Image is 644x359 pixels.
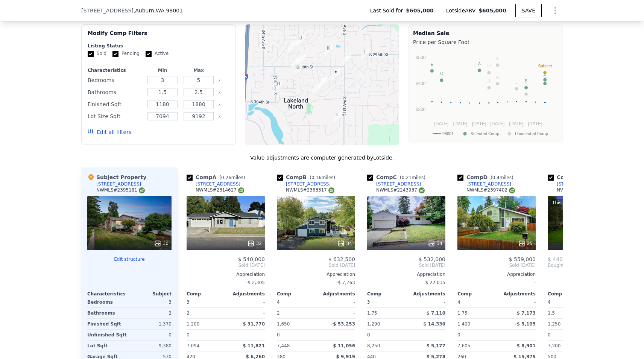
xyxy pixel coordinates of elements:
input: Pending [112,51,118,57]
div: 1,370 [131,319,172,329]
span: 1,200 [187,321,199,327]
div: Lot Size Sqft [88,111,143,122]
span: 0 [277,332,280,338]
span: 7,094 [187,343,199,348]
div: Adjustments [226,291,265,297]
text: G [496,75,500,79]
span: Lotside ARV [446,7,478,14]
span: 4 [277,300,280,305]
div: [DATE] [548,262,579,268]
span: -$ 53,253 [331,321,355,327]
div: Unfinished Sqft [87,330,128,340]
text: 98001 [442,131,454,136]
text: E [431,62,433,67]
span: -$ 5,105 [515,321,536,327]
div: 4030 S 296th St [288,40,296,53]
span: 3 [367,300,370,305]
div: Appreciation [457,271,536,277]
div: [STREET_ADDRESS] [196,181,240,187]
div: Appreciation [187,271,265,277]
div: - [317,308,355,318]
a: [STREET_ADDRESS] [548,181,601,187]
span: 0.16 [311,175,322,180]
span: 0 [457,332,460,338]
div: 29703 48th Ave S [324,44,333,57]
img: NWMLS Logo [238,187,244,193]
div: NWMLS # 2395181 [96,187,145,193]
text: [DATE] [528,121,542,126]
span: 0.21 [401,175,412,180]
a: [STREET_ADDRESS] [457,181,511,187]
div: Comp B [277,173,338,181]
span: 7,200 [548,343,560,348]
div: 3 [131,297,172,307]
span: Sold [DATE] [457,262,536,268]
span: 3 [187,300,190,305]
text: D [544,75,547,79]
text: B [525,79,527,83]
span: 8,250 [367,343,380,348]
input: Active [146,51,152,57]
span: -$ 7,763 [336,280,355,285]
span: $ 11,056 [333,343,355,348]
text: [DATE] [472,121,486,126]
span: 7,448 [277,343,290,348]
a: [STREET_ADDRESS] [277,181,331,187]
span: ( miles) [488,175,516,180]
text: F [544,71,546,76]
div: 4526 S 301st Dr [313,82,321,95]
div: Characteristics [87,291,129,297]
div: - [498,297,536,307]
div: 1.75 [457,308,495,318]
div: Adjustments [497,291,536,297]
text: J [488,79,490,83]
div: Max [182,67,215,73]
div: - [317,330,355,340]
span: Sold [DATE] [187,262,265,268]
div: 25 [518,240,533,247]
div: Comp [277,291,316,297]
button: SAVE [515,4,542,17]
text: [DATE] [434,121,448,126]
text: [DATE] [453,121,468,126]
div: NWMLS # 2363317 [286,187,334,193]
div: 34 [428,240,442,247]
div: Bathrooms [87,308,128,318]
span: Sold [DATE] [277,262,355,268]
button: Show Options [548,3,563,18]
span: 0.4 [492,175,500,180]
span: $ 31,770 [243,321,265,327]
text: L [515,80,518,84]
div: [STREET_ADDRESS] [466,181,511,187]
span: 1,250 [548,321,560,327]
label: Pending [112,50,140,57]
span: 1,290 [367,321,380,327]
button: Edit all filters [88,128,131,136]
span: 0 [548,332,551,338]
div: Adjustments [316,291,355,297]
span: $ 11,821 [243,343,265,348]
div: 4912 S 300th Pl [332,68,340,81]
span: 7,605 [457,343,470,348]
div: Appreciation [277,271,355,277]
div: Appreciation [367,271,445,277]
text: Selected Comp [471,131,499,136]
span: $ 22,035 [425,280,445,285]
a: [STREET_ADDRESS] [367,181,421,187]
span: Sold [DATE] [367,262,445,268]
span: 0 [187,332,190,338]
span: $605,000 [478,8,506,14]
div: Finished Sqft [88,99,143,110]
div: 2 [131,308,172,318]
span: $ 8,901 [517,343,536,348]
span: 1,650 [277,321,290,327]
span: 0.26 [221,175,231,180]
text: Subject [538,64,552,68]
span: $ 540,000 [238,256,265,262]
span: [STREET_ADDRESS] [81,7,134,14]
div: 1.5 [548,308,585,318]
div: - [227,330,265,340]
div: Min [146,67,179,73]
div: 5109 S 297th Pl [343,52,351,65]
div: Comp [367,291,406,297]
